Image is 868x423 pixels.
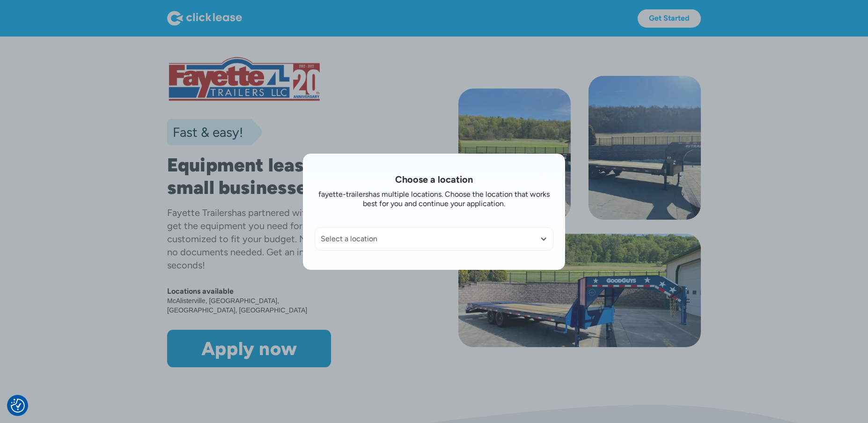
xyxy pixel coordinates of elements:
[318,190,368,199] div: fayette-trailers
[11,399,25,413] button: Consent Preferences
[363,190,550,208] div: has multiple locations. Choose the location that works best for you and continue your application.
[321,234,547,244] div: Select a location
[315,173,553,186] h1: Choose a location
[11,399,25,413] img: Revisit consent button
[315,228,553,250] div: Select a location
